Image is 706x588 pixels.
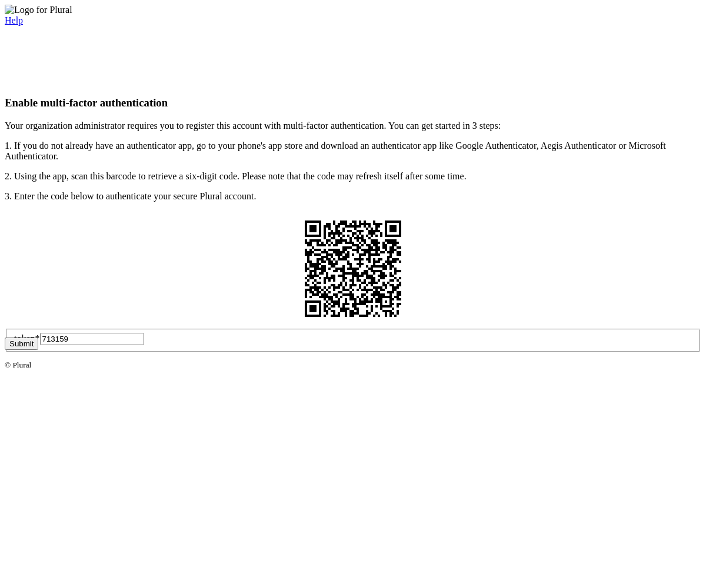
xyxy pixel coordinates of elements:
img: QR Code [295,211,411,326]
p: 1. If you do not already have an authenticator app, go to your phone's app store and download an ... [5,141,701,162]
button: Submit [5,338,38,350]
label: token [14,333,40,343]
p: Your organization administrator requires you to register this account with multi-factor authentic... [5,121,701,131]
input: Six-digit code [40,333,144,345]
p: 3. Enter the code below to authenticate your secure Plural account. [5,191,701,202]
h3: Enable multi-factor authentication [5,96,701,109]
a: Help [5,15,23,25]
small: © Plural [5,360,31,369]
img: Logo for Plural [5,5,72,15]
p: 2. Using the app, scan this barcode to retrieve a six-digit code. Please note that the code may r... [5,171,701,182]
